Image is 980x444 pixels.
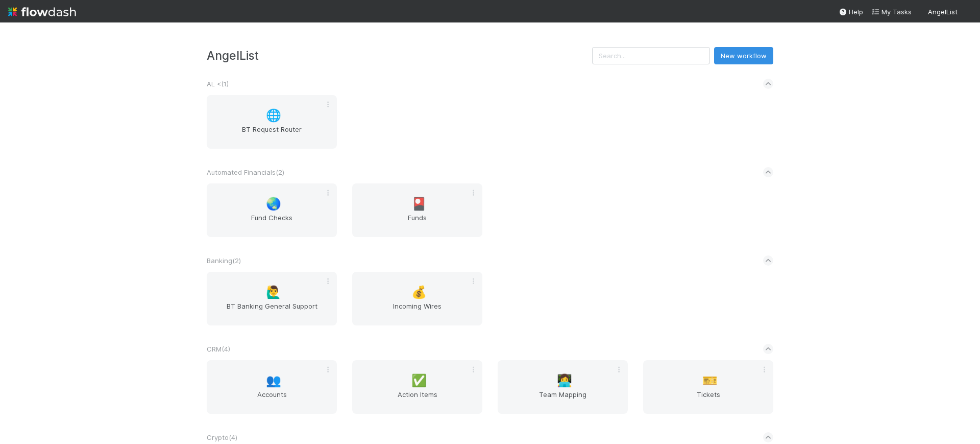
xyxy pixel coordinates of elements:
[207,345,230,353] span: CRM ( 4 )
[266,374,281,387] span: 👥
[352,272,482,325] a: 💰Incoming Wires
[211,389,333,410] span: Accounts
[207,360,337,414] a: 👥Accounts
[211,213,333,233] span: Fund Checks
[352,183,482,237] a: 🎴Funds
[207,80,229,88] span: AL < ( 1 )
[871,8,912,16] span: My Tasks
[502,389,624,410] span: Team Mapping
[266,197,281,211] span: 🌏
[356,301,478,321] span: Incoming Wires
[207,168,284,176] span: Automated Financials ( 2 )
[962,7,972,17] img: avatar_fee1282a-8af6-4c79-b7c7-bf2cfad99775.png
[352,360,482,414] a: ✅Action Items
[207,433,237,441] span: Crypto ( 4 )
[207,272,337,325] a: 🙋‍♂️BT Banking General Support
[714,47,773,64] button: New workflow
[839,7,863,17] div: Help
[411,197,427,211] span: 🎴
[356,213,478,233] span: Funds
[8,3,76,20] img: logo-inverted-e16ddd16eac7371096b0.svg
[356,389,478,410] span: Action Items
[928,8,958,16] span: AngelList
[207,256,241,265] span: Banking ( 2 )
[702,374,718,387] span: 🎫
[211,124,333,145] span: BT Request Router
[647,389,769,410] span: Tickets
[207,183,337,237] a: 🌏Fund Checks
[557,374,572,387] span: 👩‍💻
[211,301,333,321] span: BT Banking General Support
[411,286,427,299] span: 💰
[207,49,592,62] h3: AngelList
[498,360,628,414] a: 👩‍💻Team Mapping
[592,47,710,64] input: Search...
[871,7,912,17] a: My Tasks
[266,286,281,299] span: 🙋‍♂️
[266,109,281,122] span: 🌐
[643,360,773,414] a: 🎫Tickets
[411,374,427,387] span: ✅
[207,95,337,149] a: 🌐BT Request Router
